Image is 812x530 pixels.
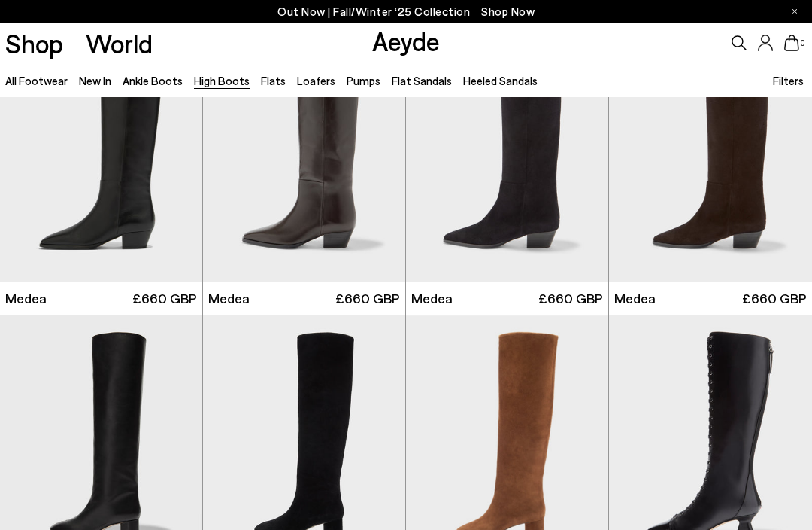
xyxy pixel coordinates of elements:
a: Medea £660 GBP [609,282,812,315]
a: Flats [261,74,286,87]
a: Medea £660 GBP [406,282,608,315]
span: £660 GBP [335,289,400,308]
img: Medea Suede Knee-High Boots [406,26,608,282]
a: New In [79,74,111,87]
span: Filters [773,74,804,87]
span: 0 [799,39,807,47]
a: Medea £660 GBP [203,282,405,315]
span: Medea [614,289,656,308]
a: Shop [5,30,63,56]
a: Pumps [347,74,380,87]
a: 0 [784,35,799,51]
a: High Boots [194,74,250,87]
img: Medea Knee-High Boots [203,26,405,282]
span: £660 GBP [538,289,603,308]
a: Ankle Boots [123,74,183,87]
span: Medea [208,289,250,308]
img: Medea Suede Knee-High Boots [609,26,812,282]
span: £660 GBP [742,289,807,308]
span: Medea [5,289,47,308]
a: All Footwear [5,74,68,87]
a: Heeled Sandals [463,74,538,87]
span: Medea [411,289,453,308]
a: World [86,30,153,56]
p: Out Now | Fall/Winter ‘25 Collection [277,2,535,21]
a: Loafers [297,74,335,87]
span: Navigate to /collections/new-in [481,5,535,18]
span: £660 GBP [132,289,197,308]
a: Flat Sandals [392,74,452,87]
a: Aeyde [372,25,440,56]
